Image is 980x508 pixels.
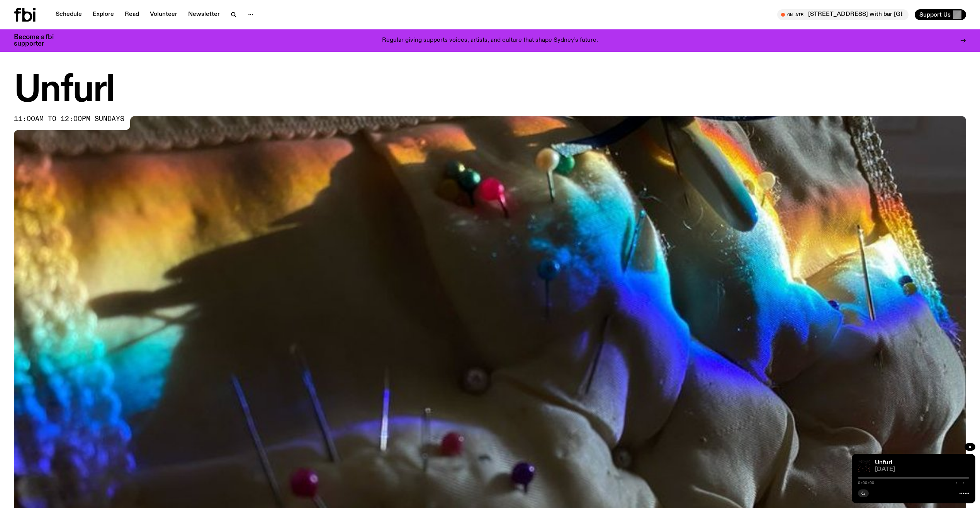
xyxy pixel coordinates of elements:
span: Support Us [919,11,951,18]
a: Volunteer [145,9,182,20]
h1: Unfurl [14,73,966,108]
a: Schedule [51,9,87,20]
button: Support Us [915,9,966,20]
h3: Become a fbi supporter [14,34,63,47]
span: [DATE] [875,467,969,472]
a: Unfurl [875,460,892,466]
span: -:--:-- [953,481,969,485]
span: 0:00:00 [858,481,874,485]
button: On Air[STREET_ADDRESS] with bar [GEOGRAPHIC_DATA] [777,9,909,20]
span: 11:00am to 12:00pm sundays [14,116,124,122]
p: Regular giving supports voices, artists, and culture that shape Sydney’s future. [382,37,598,44]
a: Read [120,9,144,20]
a: Explore [88,9,119,20]
a: Newsletter [183,9,224,20]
